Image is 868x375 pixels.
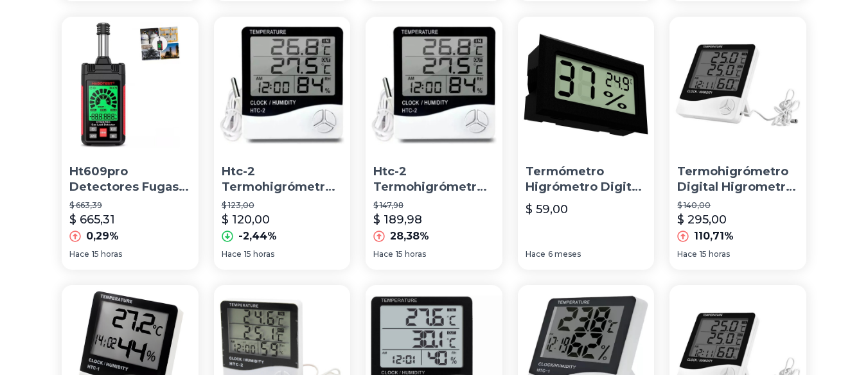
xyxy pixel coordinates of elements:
[694,229,734,244] p: 110,71%
[222,249,242,259] span: Hace
[518,17,655,153] img: Termómetro Higrómetro Digital Medidor De Humedad + Baterías
[214,17,351,153] img: Htc-2 Termohigrómetro Digital Higrometro Termometro Reloj
[373,211,422,229] p: $ 189,98
[518,17,655,270] a: Termómetro Higrómetro Digital Medidor De Humedad + BateríasTermómetro Higrómetro Digital Medidor ...
[677,164,799,196] p: Termohigrómetro Digital Higrometro Termometro Reloj Sonda
[69,249,89,259] span: Hace
[677,200,799,211] p: $ 140,00
[548,249,581,259] span: 6 meses
[214,17,351,270] a: Htc-2 Termohigrómetro Digital Higrometro Termometro RelojHtc-2 Termohigrómetro Digital Higrometro...
[238,229,277,244] p: -2,44%
[700,249,730,259] span: 15 horas
[526,164,647,196] p: Termómetro Higrómetro Digital Medidor De Humedad + Baterías
[69,211,115,229] p: $ 665,31
[222,164,343,196] p: Htc-2 Termohigrómetro Digital Higrometro Termometro Reloj
[62,17,199,153] img: Ht609pro Detectores Fugas Gas Termómetro Higrómetro Digital
[526,249,545,259] span: Hace
[244,249,274,259] span: 15 horas
[222,211,270,229] p: $ 120,00
[366,17,502,153] img: Htc-2 Termohigrómetro Digital Higrometro Termometro Reloj
[62,17,199,270] a: Ht609pro Detectores Fugas Gas Termómetro Higrómetro DigitalHt609pro Detectores Fugas Gas Termómet...
[86,229,119,244] p: 0,29%
[396,249,426,259] span: 15 horas
[373,164,495,196] p: Htc-2 Termohigrómetro Digital Higrometro Termometro Reloj
[677,249,697,259] span: Hace
[69,164,191,196] p: Ht609pro Detectores Fugas Gas Termómetro Higrómetro Digital
[92,249,122,259] span: 15 horas
[373,200,495,211] p: $ 147,98
[526,200,568,218] p: $ 59,00
[69,200,191,211] p: $ 663,39
[222,200,343,211] p: $ 123,00
[669,17,806,270] a: Termohigrómetro Digital Higrometro Termometro Reloj SondaTermohigrómetro Digital Higrometro Termo...
[390,229,429,244] p: 28,38%
[373,249,393,259] span: Hace
[669,17,806,153] img: Termohigrómetro Digital Higrometro Termometro Reloj Sonda
[366,17,502,270] a: Htc-2 Termohigrómetro Digital Higrometro Termometro RelojHtc-2 Termohigrómetro Digital Higrometro...
[677,211,727,229] p: $ 295,00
